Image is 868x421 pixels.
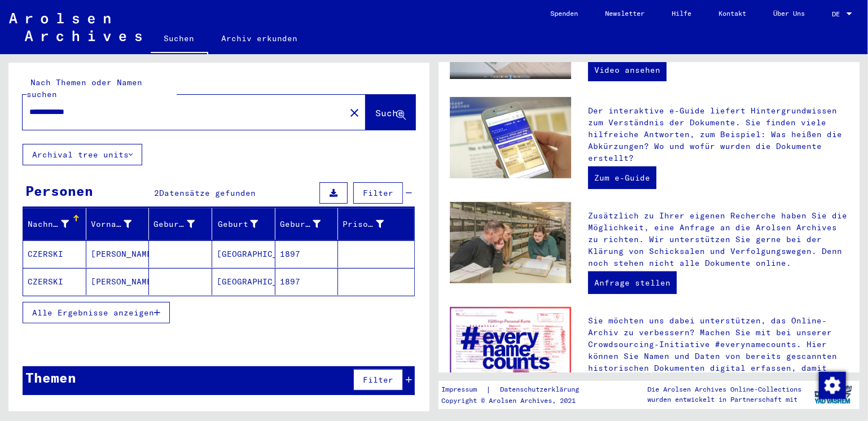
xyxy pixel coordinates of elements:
[86,268,150,295] mat-cell: [PERSON_NAME]
[154,215,212,233] div: Geburtsname
[275,240,339,267] mat-cell: 1897
[86,208,150,240] mat-header-cell: Vorname
[154,218,195,230] div: Geburtsname
[159,188,256,198] span: Datensätze gefunden
[450,97,571,178] img: eguide.jpg
[348,106,361,120] mat-icon: close
[23,208,86,240] mat-header-cell: Nachname
[25,367,76,388] div: Themen
[28,215,86,233] div: Nachname
[23,240,86,267] mat-cell: CZERSKI
[86,240,150,267] mat-cell: [PERSON_NAME]
[588,271,677,294] a: Anfrage stellen
[353,182,403,204] button: Filter
[450,202,571,283] img: inquiries.jpg
[363,375,393,385] span: Filter
[338,208,414,240] mat-header-cell: Prisoner #
[588,59,667,81] a: Video ansehen
[151,25,208,54] a: Suchen
[450,307,571,393] img: enc.jpg
[363,188,393,198] span: Filter
[442,384,486,396] a: Impressum
[217,215,275,233] div: Geburt‏
[208,25,312,52] a: Archiv erkunden
[9,13,142,41] img: Arolsen_neg.svg
[91,215,149,233] div: Vorname
[212,208,275,240] mat-header-cell: Geburt‏
[343,101,366,124] button: Clear
[366,95,415,130] button: Suche
[280,218,321,230] div: Geburtsdatum
[27,77,142,99] mat-label: Nach Themen oder Namen suchen
[23,144,142,165] button: Archival tree units
[212,240,275,267] mat-cell: [GEOGRAPHIC_DATA]
[212,268,275,295] mat-cell: [GEOGRAPHIC_DATA]
[343,218,384,230] div: Prisoner #
[91,218,132,230] div: Vorname
[149,208,212,240] mat-header-cell: Geburtsname
[23,302,170,323] button: Alle Ergebnisse anzeigen
[25,181,93,201] div: Personen
[588,105,848,164] p: Der interaktive e-Guide liefert Hintergrundwissen zum Verständnis der Dokumente. Sie finden viele...
[154,188,159,198] span: 2
[442,384,593,396] div: |
[832,10,844,18] span: DE
[588,166,656,189] a: Zum e-Guide
[353,369,403,391] button: Filter
[32,308,154,318] span: Alle Ergebnisse anzeigen
[217,218,258,230] div: Geburt‏
[492,384,593,396] a: Datenschutzerklärung
[343,215,401,233] div: Prisoner #
[280,215,338,233] div: Geburtsdatum
[647,384,801,394] p: Die Arolsen Archives Online-Collections
[275,208,339,240] mat-header-cell: Geburtsdatum
[588,210,848,269] p: Zusätzlich zu Ihrer eigenen Recherche haben Sie die Möglichkeit, eine Anfrage an die Arolsen Arch...
[812,380,854,409] img: yv_logo.png
[819,372,846,399] img: Zustimmung ändern
[275,268,339,295] mat-cell: 1897
[442,396,593,406] p: Copyright © Arolsen Archives, 2021
[23,268,86,295] mat-cell: CZERSKI
[28,218,69,230] div: Nachname
[375,107,404,119] span: Suche
[588,315,848,398] p: Sie möchten uns dabei unterstützen, das Online-Archiv zu verbessern? Machen Sie mit bei unserer C...
[647,394,801,405] p: wurden entwickelt in Partnerschaft mit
